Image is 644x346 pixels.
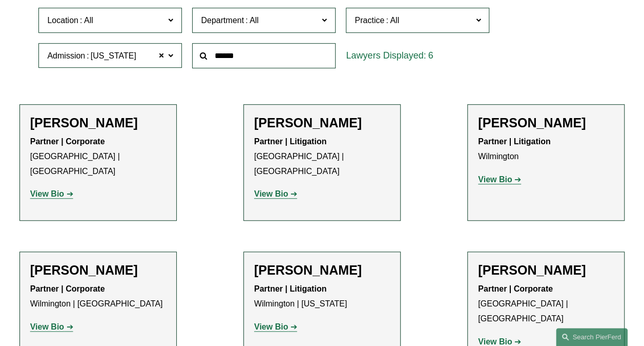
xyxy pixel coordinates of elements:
[428,50,433,61] span: 6
[254,322,297,331] a: View Bio
[30,134,166,179] p: [GEOGRAPHIC_DATA] | [GEOGRAPHIC_DATA]
[478,337,521,346] a: View Bio
[254,189,288,198] strong: View Bio
[478,284,553,293] strong: Partner | Corporate
[30,262,166,278] h2: [PERSON_NAME]
[30,322,73,331] a: View Bio
[355,16,384,25] span: Practice
[254,262,390,278] h2: [PERSON_NAME]
[30,284,105,293] strong: Partner | Corporate
[30,137,105,146] strong: Partner | Corporate
[47,16,78,25] span: Location
[478,337,512,346] strong: View Bio
[201,16,244,25] span: Department
[47,51,85,60] span: Admission
[478,134,614,164] p: Wilmington
[478,282,614,326] p: [GEOGRAPHIC_DATA] | [GEOGRAPHIC_DATA]
[30,322,64,331] strong: View Bio
[478,137,550,146] strong: Partner | Litigation
[478,262,614,278] h2: [PERSON_NAME]
[30,282,166,312] p: Wilmington | [GEOGRAPHIC_DATA]
[478,115,614,130] h2: [PERSON_NAME]
[254,282,390,312] p: Wilmington | [US_STATE]
[254,137,326,146] strong: Partner | Litigation
[254,115,390,130] h2: [PERSON_NAME]
[478,175,512,184] strong: View Bio
[30,189,73,198] a: View Bio
[91,49,136,63] span: [US_STATE]
[254,134,390,179] p: [GEOGRAPHIC_DATA] | [GEOGRAPHIC_DATA]
[556,328,628,346] a: Search this site
[254,284,326,293] strong: Partner | Litigation
[254,189,297,198] a: View Bio
[30,189,64,198] strong: View Bio
[254,322,288,331] strong: View Bio
[478,175,521,184] a: View Bio
[30,115,166,130] h2: [PERSON_NAME]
